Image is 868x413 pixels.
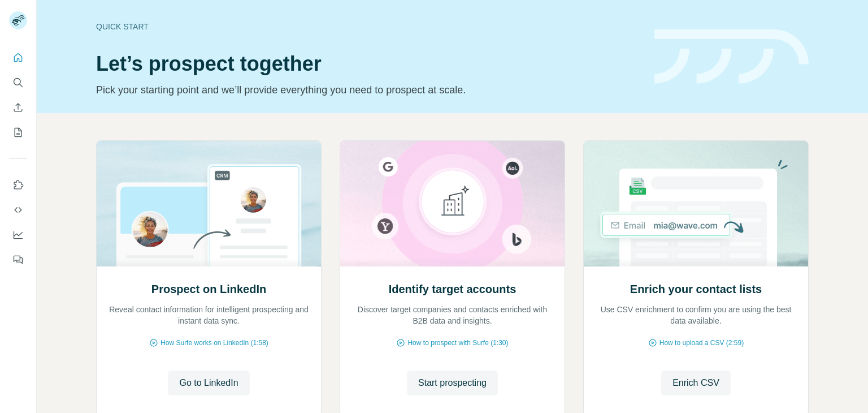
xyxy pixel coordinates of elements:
[108,304,310,326] p: Reveal contact information for intelligent prospecting and instant data sync.
[351,304,553,326] p: Discover target companies and contacts enriched with B2B data and insights.
[9,72,27,93] button: Search
[9,97,27,118] button: Enrich CSV
[630,281,762,297] h2: Enrich your contact lists
[595,304,797,326] p: Use CSV enrichment to confirm you are using the best data available.
[9,48,27,68] button: Quick start
[407,338,508,348] span: How to prospect with Surfe (1:30)
[179,376,238,390] span: Go to LinkedIn
[9,175,27,195] button: Use Surfe on LinkedIn
[151,281,266,297] h2: Prospect on LinkedIn
[96,82,641,98] p: Pick your starting point and we’ll provide everything you need to prospect at scale.
[583,141,809,266] img: Enrich your contact lists
[654,29,809,84] img: banner
[407,371,498,395] button: Start prospecting
[418,376,487,390] span: Start prospecting
[659,338,744,348] span: How to upload a CSV (2:59)
[160,338,268,348] span: How Surfe works on LinkedIn (1:58)
[96,141,322,266] img: Prospect on LinkedIn
[9,200,27,220] button: Use Surfe API
[9,225,27,245] button: Dashboard
[672,376,719,390] span: Enrich CSV
[9,249,27,270] button: Feedback
[168,371,249,395] button: Go to LinkedIn
[340,141,565,266] img: Identify target accounts
[389,281,517,297] h2: Identify target accounts
[9,122,27,143] button: My lists
[96,21,641,32] div: Quick start
[661,371,731,395] button: Enrich CSV
[96,53,641,75] h1: Let’s prospect together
